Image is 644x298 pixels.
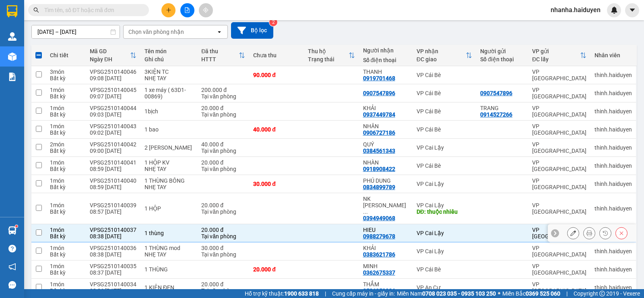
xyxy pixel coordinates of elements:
[90,75,136,81] div: 09:08 [DATE]
[363,281,409,288] div: THẮM
[532,123,586,136] div: VP [GEOGRAPHIC_DATA]
[363,227,409,233] div: HIEU
[180,3,194,17] button: file-add
[50,288,82,294] div: Bất kỳ
[50,233,82,240] div: Bất kỳ
[144,108,193,115] div: 1bịch
[90,251,136,258] div: 08:38 [DATE]
[532,141,586,154] div: VP [GEOGRAPHIC_DATA]
[417,48,466,54] div: VP nhận
[284,290,319,297] strong: 1900 633 818
[363,263,409,269] div: MINH
[363,90,395,96] div: 0907547896
[50,166,82,172] div: Bất kỳ
[144,56,193,63] div: Ghi chú
[90,166,136,172] div: 08:59 [DATE]
[544,5,607,15] span: nhanha.haiduyen
[480,56,524,63] div: Số điện thoại
[144,87,193,100] div: 1 xe máy ( 63D1-00869)
[33,7,39,13] span: search
[532,48,580,54] div: VP gửi
[566,289,568,298] span: |
[363,69,409,75] div: THANH
[594,144,632,151] div: thinh.haiduyen
[253,266,300,273] div: 20.000 đ
[594,266,632,273] div: thinh.haiduyen
[417,72,472,78] div: VP Cái Bè
[532,245,586,258] div: VP [GEOGRAPHIC_DATA]
[50,105,82,111] div: 1 món
[90,105,136,111] div: VPSG2510140044
[90,56,130,63] div: Ngày ĐH
[594,108,632,115] div: thinh.haiduyen
[363,141,409,148] div: QUÝ
[480,90,512,96] div: 0907547896
[498,292,500,295] span: ⚪️
[567,227,579,239] div: Sửa đơn hàng
[90,48,130,54] div: Mã GD
[363,233,395,240] div: 0988279678
[417,266,472,273] div: VP Cái Bè
[532,105,586,118] div: VP [GEOGRAPHIC_DATA]
[417,144,472,151] div: VP Cai Lậy
[90,245,136,251] div: VPSG2510140036
[269,18,277,26] sup: 2
[90,281,136,288] div: VPSG2510140034
[50,208,82,215] div: Bất kỳ
[201,87,245,93] div: 200.000 đ
[417,248,472,254] div: VP Cai Lậy
[201,251,245,258] div: Tại văn phòng
[50,69,82,75] div: 3 món
[90,148,136,154] div: 09:00 [DATE]
[532,87,586,100] div: VP [GEOGRAPHIC_DATA]
[363,159,409,166] div: NHÀN
[201,105,245,111] div: 20.000 đ
[201,281,245,288] div: 20.000 đ
[90,93,136,100] div: 09:07 [DATE]
[363,111,395,118] div: 0937449784
[50,52,82,58] div: Chi tiết
[90,227,136,233] div: VPSG2510140037
[8,32,17,41] img: warehouse-icon
[231,22,273,39] button: Bộ lọc
[197,45,249,66] th: Toggle SortBy
[253,52,300,58] div: Chưa thu
[50,251,82,258] div: Bất kỳ
[50,141,82,148] div: 2 món
[480,111,512,118] div: 0914527266
[144,184,193,190] div: NHẸ TAY
[90,202,136,208] div: VPSG2510140039
[417,56,466,63] div: ĐC giao
[50,93,82,100] div: Bất kỳ
[90,129,136,136] div: 09:02 [DATE]
[199,3,213,17] button: aim
[308,56,348,63] div: Trạng thái
[8,281,16,289] span: message
[90,111,136,118] div: 09:03 [DATE]
[480,105,524,111] div: TRANG
[90,159,136,166] div: VPSG2510140041
[532,263,586,276] div: VP [GEOGRAPHIC_DATA]
[502,289,560,298] span: Miền Bắc
[325,289,326,298] span: |
[50,75,82,81] div: Bất kỳ
[532,177,586,190] div: VP [GEOGRAPHIC_DATA]
[532,281,586,294] div: VP [GEOGRAPHIC_DATA]
[201,148,245,154] div: Tại văn phòng
[32,25,120,38] input: Select a date range.
[532,202,586,215] div: VP [GEOGRAPHIC_DATA]
[86,45,140,66] th: Toggle SortBy
[201,93,245,100] div: Tại văn phòng
[201,48,239,54] div: Đã thu
[50,111,82,118] div: Bất kỳ
[363,129,395,136] div: 0906727186
[594,90,632,96] div: thinh.haiduyen
[90,184,136,190] div: 08:59 [DATE]
[144,166,193,172] div: NHẸ TAY
[144,48,193,54] div: Tên món
[201,56,239,63] div: HTTT
[363,215,395,221] div: 0394949068
[128,28,184,36] div: Chọn văn phòng nhận
[201,288,245,294] div: Tại văn phòng
[363,196,409,215] div: NK SG DUONG DIEM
